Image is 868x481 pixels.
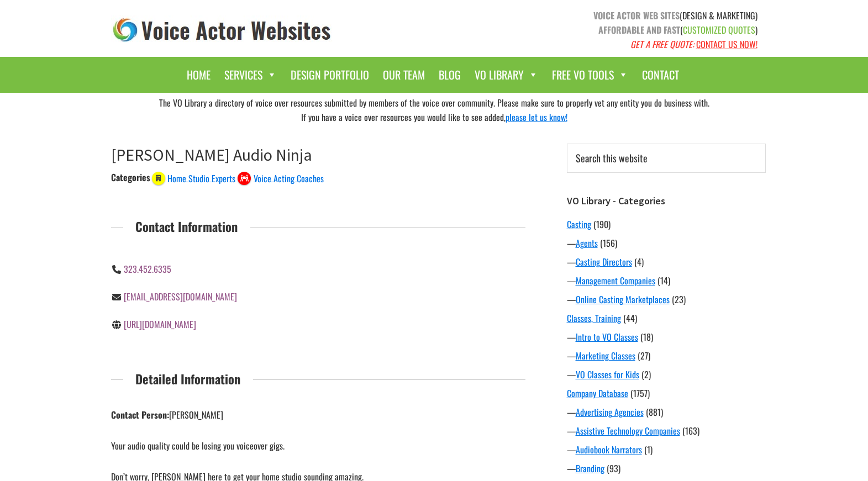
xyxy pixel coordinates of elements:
div: The VO Library a directory of voice over resources submitted by members of the voice over communi... [103,93,766,127]
h1: [PERSON_NAME] Audio Ninja [111,145,525,165]
span: (2) [641,368,651,381]
div: — [567,330,766,343]
a: [EMAIL_ADDRESS][DOMAIN_NAME] [124,290,237,303]
a: VO Library [469,62,544,87]
a: VO Classes for Kids [576,368,639,381]
span: Detailed Information [123,369,253,389]
a: Contact [636,62,685,87]
a: please let us know! [506,110,567,124]
a: Management Companies [576,274,655,287]
strong: VOICE ACTOR WEB SITES [593,9,680,22]
span: CUSTOMIZED QUOTES [683,23,755,36]
a: Services [219,62,282,87]
div: — [567,255,766,268]
div: — [567,293,766,306]
span: Voice Acting Coaches [254,172,324,185]
strong: AFFORDABLE AND FAST [598,23,680,36]
p: [PERSON_NAME] [111,408,525,422]
div: — [567,443,766,456]
div: — [567,274,766,287]
span: (27) [638,349,650,362]
strong: Contact Person: [111,408,169,421]
div: — [567,424,766,437]
a: Casting Directors [576,255,632,268]
a: 323.452.6335 [124,262,171,276]
div: — [567,462,766,475]
img: voice_actor_websites_logo [111,15,333,45]
span: (93) [607,462,620,475]
a: Our Team [377,62,430,87]
span: (156) [600,236,617,250]
span: (163) [682,424,699,437]
a: Blog [433,62,466,87]
span: (1757) [630,387,650,400]
p: (DESIGN & MARKETING) ( ) [443,8,757,51]
a: Assistive Technology Companies [576,424,680,437]
a: Home Studio Experts [152,171,236,184]
div: Categories [111,171,150,184]
a: Free VO Tools [546,62,634,87]
a: Company Database [567,387,628,400]
a: CONTACT US NOW! [696,38,757,51]
a: Intro to VO Classes [576,330,638,343]
a: [URL][DOMAIN_NAME] [124,318,196,331]
a: Online Casting Marketplaces [576,293,670,306]
h3: VO Library - Categories [567,195,766,207]
span: Contact Information [123,216,250,236]
div: — [567,405,766,419]
input: Search this website [567,144,766,173]
a: Marketing Classes [576,349,635,362]
a: Voice Acting Coaches [238,171,324,184]
a: Design Portfolio [285,62,375,87]
span: (190) [593,218,611,231]
a: Agents [576,236,598,250]
span: (14) [657,274,670,287]
span: (4) [634,255,644,268]
a: Audiobook Narrators [576,443,642,456]
a: Home [181,62,216,87]
span: Home Studio Experts [167,172,235,185]
a: Casting [567,218,591,231]
a: Classes, Training [567,311,621,325]
div: — [567,349,766,362]
em: GET A FREE QUOTE: [630,38,694,51]
span: (881) [646,405,663,419]
span: (23) [672,293,686,306]
span: (1) [644,443,653,456]
span: (44) [623,311,637,325]
span: (18) [640,330,653,343]
div: — [567,236,766,250]
a: Branding [576,462,604,475]
div: — [567,368,766,381]
p: Your audio quality could be losing you voiceover gigs. [111,438,525,453]
a: Advertising Agencies [576,405,644,419]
